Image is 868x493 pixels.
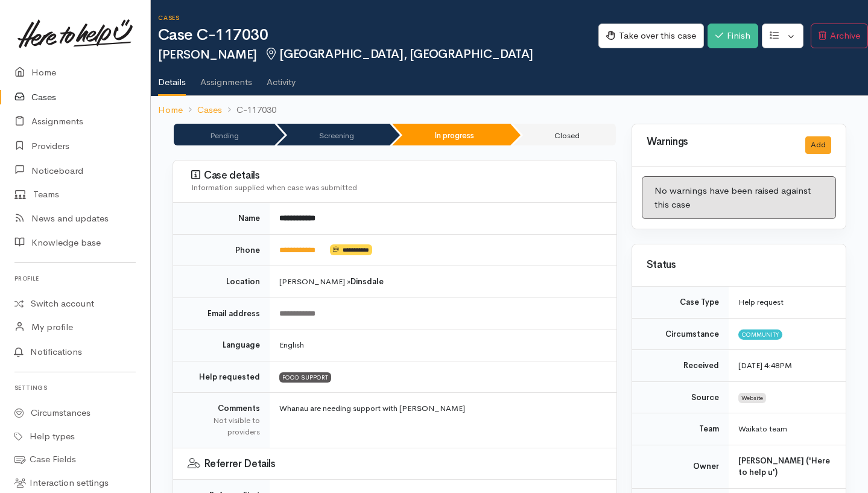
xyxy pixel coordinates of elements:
button: Finish [708,24,758,48]
td: Team [632,413,729,445]
td: Comments [173,393,270,448]
h6: Settings [14,380,136,396]
td: Email address [173,297,270,329]
a: Assignments [200,61,252,95]
a: Home [158,103,183,117]
h3: Referrer Details [188,458,602,470]
h1: Case C-117030 [158,27,598,44]
td: Source [632,381,729,413]
b: [PERSON_NAME] ('Here to help u') [738,456,830,478]
span: [PERSON_NAME] » [279,276,384,287]
td: Case Type [632,287,729,318]
h6: Profile [14,270,136,287]
b: Dinsdale [350,276,384,287]
span: [GEOGRAPHIC_DATA], [GEOGRAPHIC_DATA] [264,46,533,62]
td: Language [173,329,270,361]
li: Closed [513,124,616,145]
li: C-117030 [222,103,276,117]
td: Whanau are needing support with [PERSON_NAME] [270,393,616,448]
div: Not visible to providers [188,415,260,438]
button: Take over this case [598,24,704,48]
a: Cases [197,103,222,117]
li: Pending [174,124,274,145]
div: No warnings have been raised against this case [642,176,836,219]
td: Help requested [173,361,270,393]
td: Owner [632,445,729,488]
a: Activity [267,61,296,95]
button: Add [805,136,831,154]
a: Details [158,61,186,96]
td: Location [173,266,270,298]
button: Archive [811,24,868,48]
span: Website [738,393,766,402]
h3: Status [647,259,831,271]
time: [DATE] 4:48PM [738,360,792,371]
td: Phone [173,234,270,266]
span: FOOD SUPPORT [279,372,331,382]
td: Help request [729,287,846,318]
div: Information supplied when case was submitted [191,182,602,194]
td: English [270,329,616,361]
td: Name [173,203,270,234]
td: Circumstance [632,318,729,350]
li: Screening [277,124,390,145]
nav: breadcrumb [151,96,868,124]
span: Waikato team [738,424,787,434]
td: Received [632,350,729,382]
h6: Cases [158,14,598,21]
li: In progress [392,124,510,145]
h2: [PERSON_NAME] [158,48,598,62]
h3: Warnings [647,136,791,148]
h3: Case details [191,170,602,182]
span: Community [738,329,782,339]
